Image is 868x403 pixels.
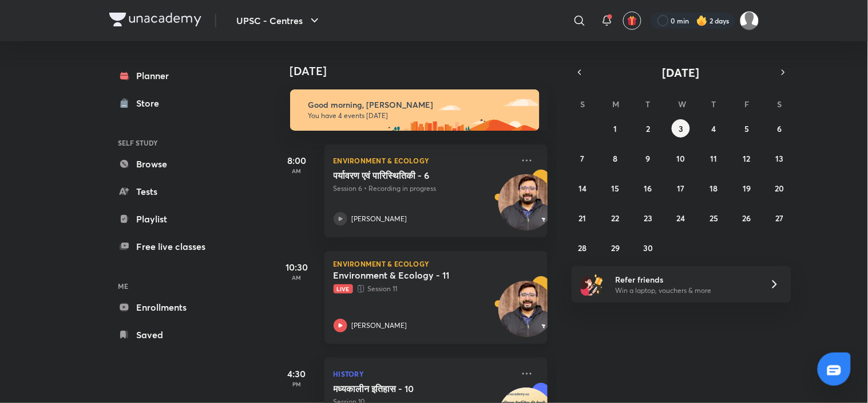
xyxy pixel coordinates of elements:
[109,13,201,29] a: Company Logo
[274,154,320,167] h5: 8:00
[334,283,513,295] p: Session 11
[663,65,700,80] span: [DATE]
[677,213,685,224] abbr: September 24, 2025
[738,209,756,227] button: September 26, 2025
[578,242,587,253] abbr: September 28, 2025
[705,149,723,167] button: September 11, 2025
[771,119,789,138] button: September 6, 2025
[775,183,784,194] abbr: September 20, 2025
[744,123,749,134] abbr: September 5, 2025
[744,99,749,109] abbr: Friday
[334,284,353,294] span: Live
[639,149,657,167] button: September 9, 2025
[581,153,585,164] abbr: September 7, 2025
[771,149,789,167] button: September 13, 2025
[710,183,718,194] abbr: September 18, 2025
[639,119,657,138] button: September 2, 2025
[334,269,476,281] h5: Environment & Ecology - 11
[705,209,723,227] button: September 25, 2025
[334,383,476,394] h5: मध्यकालीन इतिहास - 10
[611,242,620,253] abbr: September 29, 2025
[274,167,320,174] p: AM
[109,323,242,346] a: Saved
[109,276,242,296] h6: ME
[579,213,586,224] abbr: September 21, 2025
[109,180,242,203] a: Tests
[274,381,320,388] p: PM
[109,296,242,319] a: Enrollments
[352,214,407,224] p: [PERSON_NAME]
[743,153,751,164] abbr: September 12, 2025
[711,153,718,164] abbr: September 11, 2025
[334,183,513,194] p: Session 6 • Recording in progress
[627,15,637,26] img: avatar
[647,123,651,134] abbr: September 2, 2025
[615,273,756,285] h6: Refer friends
[613,99,620,109] abbr: Monday
[623,11,641,30] button: avatar
[743,213,751,224] abbr: September 26, 2025
[776,153,784,164] abbr: September 13, 2025
[705,119,723,138] button: September 4, 2025
[778,123,782,134] abbr: September 6, 2025
[607,238,625,257] button: September 29, 2025
[334,170,476,181] h5: पर्यावरण एवं पारिस्थितिकी - 6
[230,9,328,32] button: UPSC - Centres
[712,99,716,109] abbr: Thursday
[580,99,585,109] abbr: Sunday
[334,260,538,267] p: Environment & Ecology
[573,238,592,257] button: September 28, 2025
[646,153,651,164] abbr: September 9, 2025
[743,183,751,194] abbr: September 19, 2025
[639,209,657,227] button: September 23, 2025
[274,274,320,281] p: AM
[573,179,592,197] button: September 14, 2025
[607,149,625,167] button: September 8, 2025
[308,100,529,110] h6: Good morning, [PERSON_NAME]
[712,123,716,134] abbr: September 4, 2025
[677,153,685,164] abbr: September 10, 2025
[109,152,242,175] a: Browse
[109,208,242,230] a: Playlist
[607,179,625,197] button: September 15, 2025
[613,153,618,164] abbr: September 8, 2025
[644,183,652,194] abbr: September 16, 2025
[612,183,620,194] abbr: September 15, 2025
[109,64,242,87] a: Planner
[588,64,775,80] button: [DATE]
[109,235,242,258] a: Free live classes
[776,213,784,224] abbr: September 27, 2025
[612,213,620,224] abbr: September 22, 2025
[607,119,625,138] button: September 1, 2025
[334,367,513,381] p: History
[274,260,320,274] h5: 10:30
[639,179,657,197] button: September 16, 2025
[672,119,690,138] button: September 3, 2025
[778,99,782,109] abbr: Saturday
[705,179,723,197] button: September 18, 2025
[672,179,690,197] button: September 17, 2025
[274,367,320,381] h5: 4:30
[109,92,242,115] a: Store
[615,285,756,296] p: Win a laptop, vouchers & more
[573,209,592,227] button: September 21, 2025
[672,209,690,227] button: September 24, 2025
[679,123,683,134] abbr: September 3, 2025
[672,149,690,167] button: September 10, 2025
[614,123,617,134] abbr: September 1, 2025
[109,133,242,152] h6: SELF STUDY
[710,213,718,224] abbr: September 25, 2025
[137,96,167,110] div: Store
[639,238,657,257] button: September 30, 2025
[581,273,604,296] img: referral
[644,213,653,224] abbr: September 23, 2025
[290,89,540,131] img: morning
[738,149,756,167] button: September 12, 2025
[290,64,559,78] h4: [DATE]
[678,99,686,109] abbr: Wednesday
[578,183,586,194] abbr: September 14, 2025
[738,119,756,138] button: September 5, 2025
[677,183,685,194] abbr: September 17, 2025
[644,242,653,253] abbr: September 30, 2025
[771,209,789,227] button: September 27, 2025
